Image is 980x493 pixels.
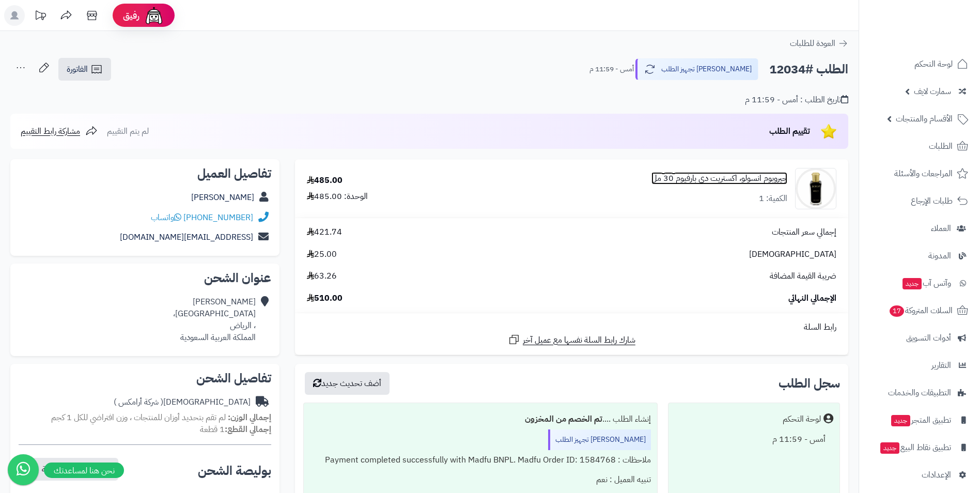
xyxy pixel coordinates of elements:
[228,411,271,424] strong: إجمالي الوزن:
[865,189,974,213] a: طلبات الإرجاع
[890,413,951,427] span: تطبيق المتجر
[865,52,974,76] a: لوحة التحكم
[305,372,390,395] button: أضف تحديث جديد
[21,125,80,137] span: مشاركة رابط التقييم
[896,112,953,126] span: الأقسام والمنتجات
[675,429,833,450] div: أمس - 11:59 م
[745,94,848,106] div: تاريخ الطلب : أمس - 11:59 م
[749,249,836,260] span: [DEMOGRAPHIC_DATA]
[42,463,110,475] span: نسخ رابط تتبع الشحنة
[865,216,974,241] a: العملاء
[894,166,953,181] span: المراجعات والأسئلة
[307,226,342,238] span: 421.74
[19,272,271,284] h2: عنوان الشحن
[299,321,844,333] div: رابط السلة
[865,271,974,296] a: وآتس آبجديد
[929,139,953,153] span: الطلبات
[928,249,951,263] span: المدونة
[906,331,951,345] span: أدوات التسويق
[191,191,254,204] a: [PERSON_NAME]
[888,386,951,400] span: التطبيقات والخدمات
[589,64,634,74] small: أمس - 11:59 م
[901,276,951,290] span: وآتس آب
[114,396,163,408] span: ( شركة أرامكس )
[310,470,651,490] div: تنبيه العميل : نعم
[865,134,974,159] a: الطلبات
[865,326,974,350] a: أدوات التسويق
[911,194,953,208] span: طلبات الإرجاع
[865,463,974,487] a: الإعدادات
[120,231,253,243] a: [EMAIL_ADDRESS][DOMAIN_NAME]
[548,429,651,450] div: [PERSON_NAME] تجهيز الطلب
[307,270,337,282] span: 63.26
[635,58,758,80] button: [PERSON_NAME] تجهيز الطلب
[890,305,905,317] span: 17
[779,377,840,390] h3: سجل الطلب
[914,84,951,99] span: سمارت لايف
[183,211,253,224] a: [PHONE_NUMBER]
[310,450,651,470] div: ملاحظات : Payment completed successfully with Madfu BNPL. Madfu Order ID: 1584768
[769,59,848,80] h2: الطلب #12034
[931,221,951,236] span: العملاء
[20,458,118,481] button: نسخ رابط تتبع الشحنة
[307,249,337,260] span: 25.00
[931,358,951,373] span: التقارير
[173,296,256,343] div: [PERSON_NAME] [GEOGRAPHIC_DATA]، ، الرياض المملكة العربية السعودية
[790,37,835,50] span: العودة للطلبات
[770,270,836,282] span: ضريبة القيمة المضافة
[198,465,271,477] h2: بوليصة الشحن
[19,167,271,180] h2: تفاصيل العميل
[225,423,271,436] strong: إجمالي القطع:
[769,125,810,137] span: تقييم الطلب
[114,396,251,408] div: [DEMOGRAPHIC_DATA]
[865,243,974,268] a: المدونة
[772,226,836,238] span: إجمالي سعر المنتجات
[525,413,602,425] b: تم الخصم من المخزون
[307,292,343,304] span: 510.00
[879,440,951,455] span: تطبيق نقاط البيع
[107,125,149,137] span: لم يتم التقييم
[796,168,836,209] img: 1681041541-4318-90x90.png
[865,298,974,323] a: السلات المتروكة17
[880,442,899,454] span: جديد
[865,435,974,460] a: تطبيق نقاط البيعجديد
[865,408,974,433] a: تطبيق المتجرجديد
[200,423,271,436] small: 1 قطعة
[788,292,836,304] span: الإجمالي النهائي
[27,5,53,28] a: تحديثات المنصة
[144,5,164,26] img: ai-face.png
[891,415,910,426] span: جديد
[19,372,271,384] h2: تفاصيل الشحن
[865,380,974,405] a: التطبيقات والخدمات
[523,334,635,346] span: شارك رابط السلة نفسها مع عميل آخر
[307,175,343,187] div: 485.00
[903,278,922,289] span: جديد
[51,411,226,424] span: لم تقم بتحديد أوزان للمنتجات ، وزن افتراضي للكل 1 كجم
[783,413,821,425] div: لوحة التحكم
[651,173,787,184] a: جيروبوم انسولو، اكستريت دي بارفيوم 30 مل
[759,193,787,205] div: الكمية: 1
[914,57,953,71] span: لوحة التحكم
[21,125,98,137] a: مشاركة رابط التقييم
[922,468,951,482] span: الإعدادات
[865,161,974,186] a: المراجعات والأسئلة
[790,37,848,50] a: العودة للطلبات
[865,353,974,378] a: التقارير
[310,409,651,429] div: إنشاء الطلب ....
[58,58,111,81] a: الفاتورة
[307,191,368,203] div: الوحدة: 485.00
[67,63,88,75] span: الفاتورة
[123,9,139,22] span: رفيق
[910,24,970,46] img: logo-2.png
[508,333,635,346] a: شارك رابط السلة نفسها مع عميل آخر
[889,303,953,318] span: السلات المتروكة
[151,211,181,224] a: واتساب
